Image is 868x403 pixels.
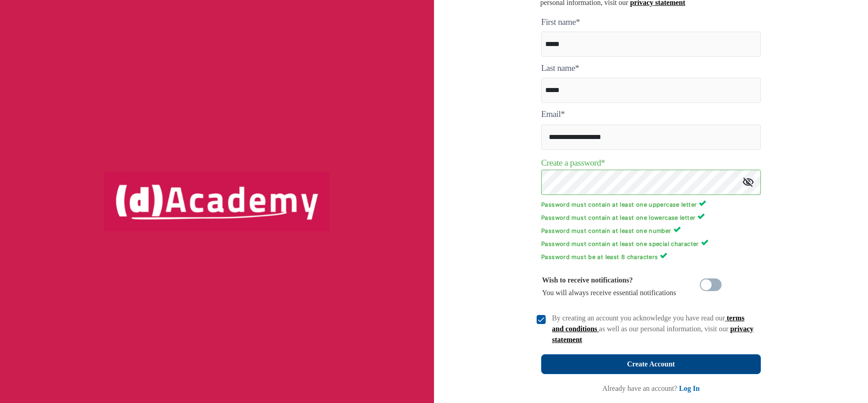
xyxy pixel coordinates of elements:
[537,315,546,324] img: check
[552,325,754,343] a: privacy statement
[542,274,676,299] div: You will always receive essential notifications
[541,199,761,208] p: Password must contain at least one uppercase letter
[541,226,761,234] p: Password must contain at least one number
[542,276,633,284] b: Wish to receive notifications?
[541,354,761,374] button: Create Account
[541,213,761,221] p: Password must contain at least one lowercase letter
[602,383,699,394] div: Already have an account?
[104,171,330,231] img: logo
[541,239,761,247] p: Password must contain at least one special character
[679,384,700,392] a: Log In
[743,177,754,187] img: icon
[627,358,675,371] div: Create Account
[552,314,745,333] a: terms and conditions
[552,313,755,345] div: By creating an account you acknowledge you have read our as well as our personal information, vis...
[541,252,761,260] p: Password must be at least 8 characters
